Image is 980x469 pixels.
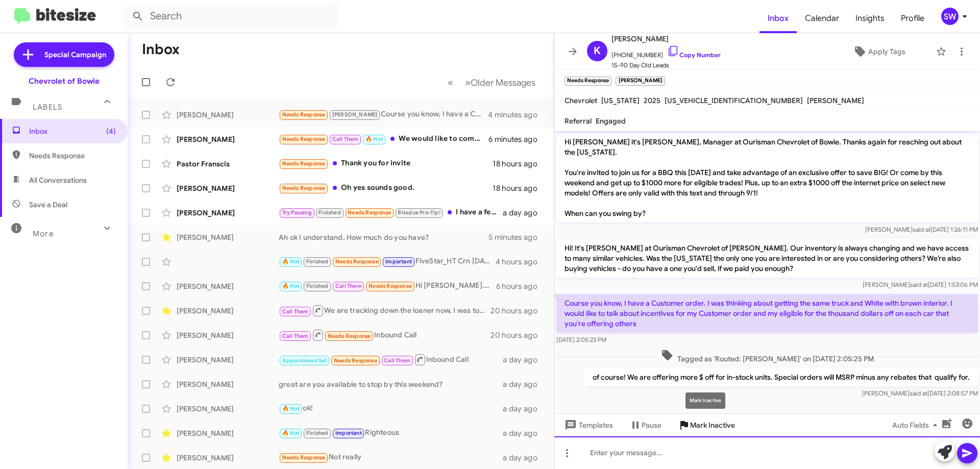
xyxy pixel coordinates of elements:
span: Call Them [282,333,309,339]
span: Templates [562,416,613,434]
span: 🔥 Hot [282,430,300,436]
span: Needs Response [335,258,379,265]
div: Pastor Franscis [177,159,279,169]
div: a day ago [503,208,546,218]
span: K [594,43,601,59]
div: a day ago [503,404,546,414]
span: 2025 [644,96,660,105]
div: 20 hours ago [491,330,546,340]
span: Bitesize Pro-Tip! [398,209,440,216]
div: I have a few questions!! The car needs a new battery to drive and needs a new latch .. is it elig... [279,207,503,218]
span: (4) [106,126,116,136]
a: Calendar [797,4,847,33]
a: Special Campaign [14,42,114,67]
span: Try Pausing [282,209,312,216]
div: Not really [279,452,503,463]
span: 15-90 Day Old Leads [611,60,721,70]
span: Older Messages [471,77,535,88]
div: 4 minutes ago [488,110,546,120]
a: Profile [893,4,933,33]
span: Apply Tags [868,42,905,61]
div: [PERSON_NAME] [177,379,279,389]
div: a day ago [503,453,546,463]
button: Previous [442,72,459,93]
span: » [465,76,471,89]
div: [PERSON_NAME] [177,110,279,120]
div: a day ago [503,379,546,389]
div: Course you know, I have a Customer order. I was thinking about getting the same truck and White w... [279,109,488,120]
span: said at [910,389,927,397]
div: [PERSON_NAME] [177,281,279,291]
div: Hi [PERSON_NAME]...this is [PERSON_NAME]...you reached out to me a few months ago about buying my... [279,280,496,292]
span: 🔥 Hot [282,283,300,289]
span: Needs Response [282,111,326,118]
button: SW [933,8,969,25]
small: Needs Response [565,77,611,86]
div: SW [941,8,959,25]
button: Apply Tags [826,42,931,61]
button: Next [459,72,542,93]
div: We would like to come over [DATE] [279,133,488,145]
div: [PERSON_NAME] [177,306,279,316]
span: [PHONE_NUMBER] [611,45,721,60]
div: 6 hours ago [496,281,546,291]
span: Call Them [332,136,359,142]
div: [PERSON_NAME] [177,428,279,438]
span: All Conversations [29,175,87,185]
span: Needs Response [334,357,377,364]
span: Needs Response [328,333,371,339]
a: Copy Number [667,51,721,59]
h1: Inbox [142,41,180,58]
p: Hi! It's [PERSON_NAME] at Ourisman Chevrolet of [PERSON_NAME]. Our inventory is always changing a... [556,239,978,278]
span: Call Them [282,308,309,315]
span: Appointment Set [282,357,327,364]
p: Hi [PERSON_NAME] it's [PERSON_NAME], Manager at Ourisman Chevrolet of Bowie. Thanks again for rea... [556,133,978,223]
span: [PERSON_NAME] [611,33,721,45]
span: Needs Response [282,160,326,167]
div: [PERSON_NAME] [177,404,279,414]
span: [US_VEHICLE_IDENTIFICATION_NUMBER] [665,96,803,105]
nav: Page navigation example [442,72,542,93]
span: Engaged [596,116,626,126]
span: Labels [33,103,62,112]
div: Ah ok I understand, How much do you have? [279,232,488,242]
div: [PERSON_NAME] [177,232,279,242]
div: 18 hours ago [493,183,546,193]
span: « [448,76,453,89]
div: Thank you for invite [279,158,493,169]
a: Inbox [759,4,797,33]
span: Finished [306,258,329,265]
button: Auto Fields [884,416,949,434]
span: Finished [306,430,329,436]
span: More [33,229,54,238]
span: Save a Deal [29,200,67,210]
div: We are tracking down the loaner now, I was told it was in detail but it is not. Once we have the ... [279,304,491,317]
button: Templates [554,416,621,434]
span: Mark Inactive [690,416,735,434]
div: FiveStar_HT Crn [DATE] $3.72 +2.75 Crn [DATE] $3.72 +2.75 Bns [DATE] $9.69 -3.75 Bns [DATE] $9.64... [279,256,496,267]
span: Chevrolet [565,96,597,105]
span: Needs Response [282,136,326,142]
span: Needs Response [282,185,326,191]
span: Special Campaign [44,50,106,60]
span: 🔥 Hot [365,136,383,142]
div: 6 minutes ago [488,134,546,144]
span: 🔥 Hot [282,258,300,265]
div: 5 minutes ago [488,232,546,242]
span: Call Them [384,357,410,364]
span: [PERSON_NAME] [332,111,378,118]
a: Insights [847,4,893,33]
span: Inbox [29,126,116,136]
span: [PERSON_NAME] [DATE] 1:53:06 PM [863,281,978,288]
span: said at [910,281,928,288]
div: [PERSON_NAME] [177,355,279,365]
span: [PERSON_NAME] [DATE] 1:26:11 PM [865,226,978,233]
div: a day ago [503,355,546,365]
button: Mark Inactive [670,416,743,434]
div: Chevrolet of Bowie [29,76,100,86]
div: Inbound Call [279,329,491,341]
span: [DATE] 2:05:23 PM [556,336,606,343]
span: Needs Response [29,151,116,161]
